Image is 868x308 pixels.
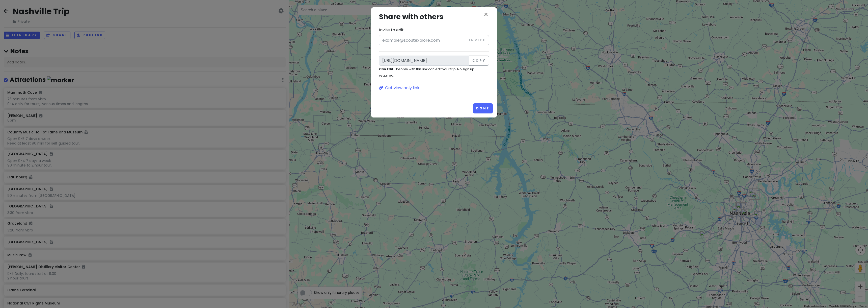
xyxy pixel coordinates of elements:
button: Done [473,103,493,113]
input: example@scoutexplore.com [379,35,466,45]
button: Invite [466,35,489,45]
i: close [483,11,489,17]
input: Link to edit [379,56,469,66]
strong: Can Edit [379,67,394,71]
button: close [483,11,489,18]
a: Get view only link [379,85,489,91]
h3: Share with others [379,11,489,23]
small: - People with this link can edit your trip. No sign up required. [379,67,474,78]
button: Copy [469,56,489,66]
label: Invite to edit [379,27,404,33]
